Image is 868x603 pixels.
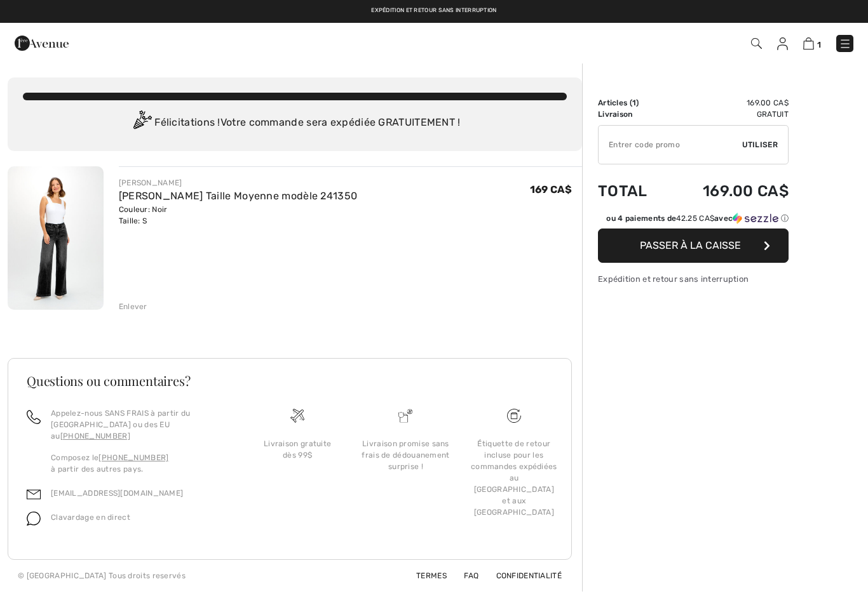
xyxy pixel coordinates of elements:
a: Termes [401,571,447,580]
img: Jean Ceinturé Taille Moyenne modèle 241350 [8,166,104,310]
img: call [27,410,41,424]
td: Livraison [598,109,667,120]
td: 169.00 CA$ [667,97,789,109]
div: ou 4 paiements de avec [606,213,789,224]
img: Sezzle [733,213,778,224]
a: [PHONE_NUMBER] [98,453,168,462]
a: 1ère Avenue [15,36,69,48]
span: Passer à la caisse [640,239,741,251]
img: Mes infos [777,37,788,50]
img: 1ère Avenue [15,30,69,56]
img: Livraison gratuite dès 99$ [507,409,521,423]
span: Clavardage en direct [51,513,130,522]
span: 169 CA$ [530,183,572,195]
td: Total [598,169,667,213]
td: Gratuit [667,109,789,120]
a: 1 [803,36,821,51]
a: FAQ [449,571,478,580]
button: Passer à la caisse [598,229,789,263]
a: [PHONE_NUMBER] [60,432,130,441]
span: Utiliser [742,139,778,150]
img: Congratulation2.svg [129,110,154,136]
p: Composez le à partir des autres pays. [51,452,228,475]
div: Enlever [119,301,147,312]
img: chat [27,512,41,526]
div: © [GEOGRAPHIC_DATA] Tous droits reservés [18,570,186,581]
div: [PERSON_NAME] [119,177,358,189]
input: Code promo [599,126,742,164]
a: Confidentialité [481,571,562,580]
td: Articles ( ) [598,97,667,109]
div: Livraison gratuite dès 99$ [254,438,341,461]
div: Félicitations ! Votre commande sera expédiée GRATUITEMENT ! [23,110,567,136]
img: email [27,487,41,501]
span: 1 [817,40,821,50]
span: 42.25 CA$ [676,214,714,223]
span: 1 [632,98,636,107]
a: [EMAIL_ADDRESS][DOMAIN_NAME] [51,489,183,498]
a: [PERSON_NAME] Taille Moyenne modèle 241350 [119,190,358,202]
img: Livraison promise sans frais de dédouanement surprise&nbsp;! [398,409,412,423]
img: Livraison gratuite dès 99$ [290,409,304,423]
img: Panier d'achat [803,37,814,50]
img: Menu [839,37,851,50]
td: 169.00 CA$ [667,169,789,213]
div: Livraison promise sans frais de dédouanement surprise ! [362,438,449,472]
div: ou 4 paiements de42.25 CA$avecSezzle Cliquez pour en savoir plus sur Sezzle [598,213,789,229]
div: Étiquette de retour incluse pour les commandes expédiées au [GEOGRAPHIC_DATA] et aux [GEOGRAPHIC_... [470,438,558,518]
img: Recherche [751,38,762,49]
div: Expédition et retour sans interruption [598,273,789,285]
p: Appelez-nous SANS FRAIS à partir du [GEOGRAPHIC_DATA] ou des EU au [51,408,228,442]
div: Couleur: Noir Taille: S [119,204,358,227]
h3: Questions ou commentaires? [27,374,553,387]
